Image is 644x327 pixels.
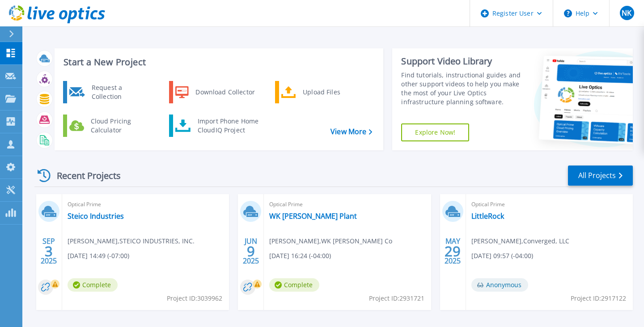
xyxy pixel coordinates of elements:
[193,117,263,135] div: Import Phone Home CloudIQ Project
[169,81,261,103] a: Download Collector
[275,81,367,103] a: Upload Files
[63,81,155,103] a: Request a Collection
[401,71,521,106] div: Find tutorials, instructional guides and other support videos to help you make the most of your L...
[86,117,153,135] div: Cloud Pricing Calculator
[401,123,469,141] a: Explore Now!
[269,278,319,292] span: Complete
[471,236,569,246] span: [PERSON_NAME] , Converged, LLC
[269,236,392,246] span: [PERSON_NAME] , WK [PERSON_NAME] Co
[401,55,521,67] div: Support Video Library
[45,247,53,255] span: 3
[269,251,331,261] span: [DATE] 16:24 (-04:00)
[269,200,425,209] span: Optical Prime
[40,235,57,268] div: SEP 2025
[298,83,364,101] div: Upload Files
[68,236,195,246] span: [PERSON_NAME] , STEICO INDUSTRIES, INC.
[68,278,118,292] span: Complete
[369,293,424,303] span: Project ID: 2931721
[34,165,133,187] div: Recent Projects
[68,200,224,209] span: Optical Prime
[247,247,255,255] span: 9
[242,235,259,268] div: JUN 2025
[269,212,357,221] a: WK [PERSON_NAME] Plant
[568,166,633,186] a: All Projects
[330,127,372,136] a: View More
[87,83,153,101] div: Request a Collection
[63,115,155,137] a: Cloud Pricing Calculator
[444,235,461,268] div: MAY 2025
[471,212,504,221] a: LittleRock
[191,83,258,101] div: Download Collector
[68,212,124,221] a: Steico Industries
[622,9,631,17] span: NK
[64,57,372,67] h3: Start a New Project
[167,293,222,303] span: Project ID: 3039962
[471,200,627,209] span: Optical Prime
[68,251,129,261] span: [DATE] 14:49 (-07:00)
[445,247,461,255] span: 29
[471,251,533,261] span: [DATE] 09:57 (-04:00)
[471,278,528,292] span: Anonymous
[571,293,626,303] span: Project ID: 2917122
